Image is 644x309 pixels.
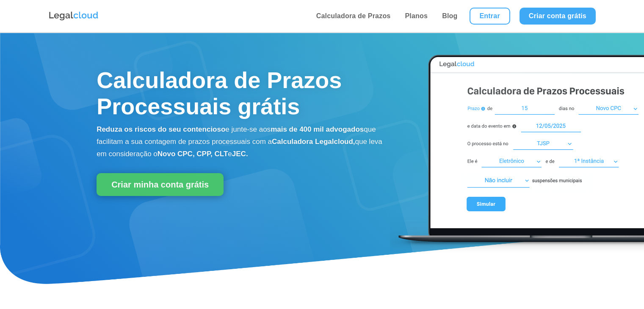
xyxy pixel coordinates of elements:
b: mais de 400 mil advogados [271,125,364,133]
a: Criar minha conta grátis [97,173,224,196]
span: Calculadora de Prazos Processuais grátis [97,67,342,119]
b: Reduza os riscos do seu contencioso [97,125,225,133]
img: Calculadora de Prazos Processuais Legalcloud [390,46,644,254]
a: Entrar [470,8,510,25]
b: Novo CPC, CPP, CLT [158,150,228,158]
p: e junte-se aos que facilitam a sua contagem de prazos processuais com a que leva em consideração o e [97,124,386,160]
b: Calculadora Legalcloud, [272,138,355,146]
a: Criar conta grátis [520,8,596,25]
img: Logo da Legalcloud [48,11,99,22]
b: JEC. [232,150,248,158]
a: Calculadora de Prazos Processuais Legalcloud [390,248,644,255]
